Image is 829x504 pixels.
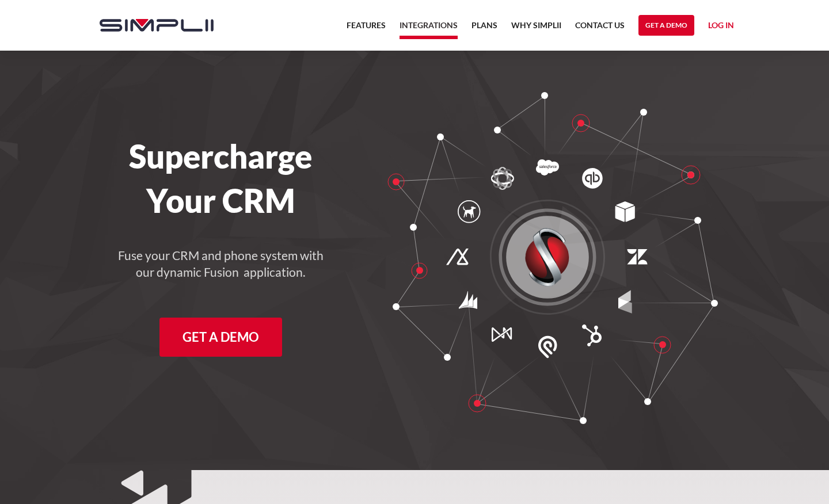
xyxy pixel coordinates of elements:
[638,15,694,36] a: Get a Demo
[471,18,497,39] a: Plans
[575,18,625,39] a: Contact US
[511,18,561,39] a: Why Simplii
[117,247,324,281] h4: Fuse your CRM and phone system with our dynamic Fusion application.
[159,318,282,357] a: Get a Demo
[88,137,353,175] h1: Supercharge
[708,18,734,36] a: Log in
[88,181,353,220] h1: Your CRM
[347,18,386,39] a: Features
[400,18,458,39] a: Integrations
[100,19,214,32] img: Simplii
